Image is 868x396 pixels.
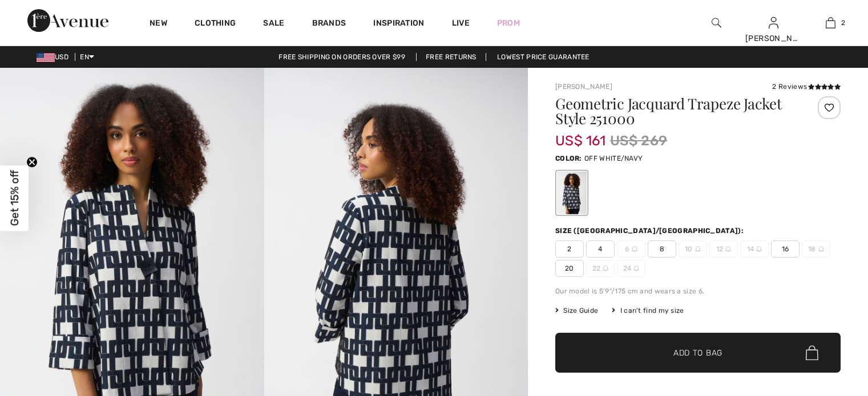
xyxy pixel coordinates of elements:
[769,16,778,30] img: My Info
[802,16,858,30] a: 2
[648,240,676,258] span: 8
[555,333,841,373] button: Add to Bag
[617,260,645,277] span: 24
[679,240,707,258] span: 10
[555,240,584,258] span: 2
[497,17,520,29] a: Prom
[796,311,857,339] iframe: Opens a widget where you can chat to one of our agents
[555,96,793,126] h1: Geometric Jacquard Trapeze Jacket Style 251000
[555,154,582,162] span: Color:
[610,130,667,151] span: US$ 269
[772,81,841,92] div: 2 Reviews
[586,240,615,258] span: 4
[416,53,486,61] a: Free Returns
[769,17,778,28] a: Sign In
[555,305,598,316] span: Size Guide
[555,83,612,91] a: [PERSON_NAME]
[584,154,643,162] span: OFF WHITE/NAVY
[826,16,835,30] img: My Bag
[603,266,608,271] img: ring-m.svg
[617,240,645,258] span: 6
[725,246,731,252] img: ring-m.svg
[557,172,587,214] div: OFF WHITE/NAVY
[756,246,762,252] img: ring-m.svg
[612,305,684,316] div: I can't find my size
[745,32,801,44] div: [PERSON_NAME]
[771,240,800,258] span: 16
[555,286,841,296] div: Our model is 5'9"/175 cm and wears a size 6.
[632,246,637,252] img: ring-m.svg
[195,18,236,30] a: Clothing
[488,53,599,61] a: Lowest Price Guarantee
[263,18,284,30] a: Sale
[312,18,346,30] a: Brands
[841,18,845,28] span: 2
[8,170,21,226] span: Get 15% off
[709,240,738,258] span: 12
[150,18,167,30] a: New
[802,240,830,258] span: 18
[818,246,824,252] img: ring-m.svg
[452,17,470,29] a: Live
[37,53,73,61] span: USD
[673,347,722,359] span: Add to Bag
[80,53,94,61] span: EN
[555,260,584,277] span: 20
[269,53,414,61] a: Free shipping on orders over $99
[373,18,424,30] span: Inspiration
[27,9,108,32] img: 1ère Avenue
[37,53,55,62] img: US Dollar
[806,345,818,360] img: Bag.svg
[712,16,721,30] img: search the website
[586,260,615,277] span: 22
[740,240,769,258] span: 14
[26,156,38,168] button: Close teaser
[555,226,746,236] div: Size ([GEOGRAPHIC_DATA]/[GEOGRAPHIC_DATA]):
[555,121,605,149] span: US$ 161
[695,246,701,252] img: ring-m.svg
[633,266,639,271] img: ring-m.svg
